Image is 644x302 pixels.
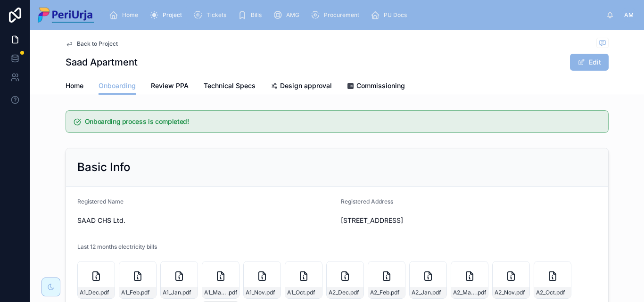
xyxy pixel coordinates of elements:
[251,11,262,19] span: Bills
[412,289,431,296] span: A2_Jan
[265,289,275,296] span: .pdf
[370,289,389,296] span: A2_Feb
[384,11,407,19] span: PU Docs
[66,40,118,48] a: Back to Project
[329,289,349,296] span: A2_Dec
[431,289,441,296] span: .pdf
[347,77,405,96] a: Commissioning
[151,77,189,96] a: Review PPA
[280,81,332,90] span: Design approval
[147,7,189,24] a: Project
[66,56,138,69] h1: Saad Apartment
[77,40,118,48] span: Back to Project
[181,289,191,296] span: .pdf
[38,8,94,23] img: App logo
[99,77,136,95] a: Onboarding
[349,289,359,296] span: .pdf
[163,11,182,19] span: Project
[341,198,393,205] span: Registered Address
[287,289,305,296] span: A1_Oct
[77,216,333,225] span: SAAD CHS Ltd.
[308,7,366,24] a: Procurement
[204,77,256,96] a: Technical Specs
[140,289,149,296] span: .pdf
[85,118,601,125] h5: Onboarding process is completed!
[77,160,131,175] h2: Basic Info
[286,11,299,19] span: AMG
[305,289,315,296] span: .pdf
[77,243,157,250] span: Last 12 months electricity bills
[163,289,181,296] span: A1_Jan
[204,289,227,296] span: A1_March
[99,81,136,90] span: Onboarding
[368,7,413,24] a: PU Docs
[227,289,237,296] span: .pdf
[190,7,233,24] a: Tickets
[324,11,359,19] span: Procurement
[555,289,565,296] span: .pdf
[121,289,140,296] span: A1_Feb
[624,11,634,19] span: AM
[204,81,256,90] span: Technical Specs
[99,289,109,296] span: .pdf
[151,81,189,90] span: Review PPA
[246,289,265,296] span: A1_Nov
[536,289,555,296] span: A2_Oct
[570,54,609,71] button: Edit
[101,5,606,25] div: scrollable content
[206,11,226,19] span: Tickets
[122,11,138,19] span: Home
[270,7,306,24] a: AMG
[495,289,515,296] span: A2_Nov
[341,216,597,225] span: [STREET_ADDRESS]
[476,289,486,296] span: .pdf
[66,77,83,96] a: Home
[235,7,268,24] a: Bills
[389,289,399,296] span: .pdf
[356,81,405,90] span: Commissioning
[515,289,525,296] span: .pdf
[271,77,332,96] a: Design approval
[80,289,99,296] span: A1_Dec
[66,81,83,90] span: Home
[453,289,476,296] span: A2_March
[106,7,145,24] a: Home
[77,198,124,205] span: Registered Name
